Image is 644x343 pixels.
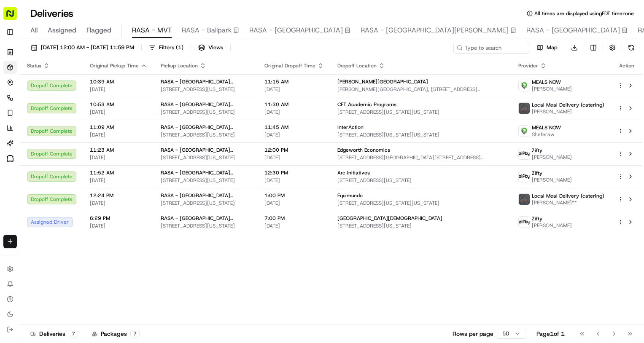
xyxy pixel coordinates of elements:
button: Map [533,42,561,54]
button: Refresh [625,42,637,54]
span: Map [547,44,558,51]
span: 1:00 PM [264,192,324,199]
span: RASA - [GEOGRAPHIC_DATA][PERSON_NAME] [161,124,251,131]
button: [DATE] 12:00 AM - [DATE] 11:59 PM [27,42,138,54]
span: 6:29 PM [90,215,147,222]
img: zifty-logo-trans-sq.png [519,171,530,182]
img: zifty-logo-trans-sq.png [519,217,530,228]
span: [PERSON_NAME] [532,222,572,229]
span: [DATE] [90,200,147,206]
span: [STREET_ADDRESS][US_STATE] [161,131,251,138]
span: Edgeworth Economics [337,147,390,153]
span: RASA - MVT [132,25,172,35]
p: Rows per page [453,330,493,338]
img: Toast logo [7,155,13,161]
span: RASA - [GEOGRAPHIC_DATA][PERSON_NAME] [161,215,251,222]
span: MEALS NOW [532,79,561,86]
span: Zifty [532,215,542,222]
span: Zifty [532,147,542,154]
span: [PERSON_NAME][GEOGRAPHIC_DATA] [337,78,428,85]
span: RASA - [GEOGRAPHIC_DATA] [526,25,620,35]
span: RASA - [GEOGRAPHIC_DATA][PERSON_NAME] [161,192,251,199]
span: [PERSON_NAME] [532,154,572,161]
span: Assigned [48,25,76,35]
span: [STREET_ADDRESS][US_STATE] [161,177,251,184]
span: [STREET_ADDRESS][US_STATE] [161,222,251,229]
span: Status [27,62,41,69]
span: CET Academic Programs [337,101,396,108]
span: [DATE] [264,222,324,229]
span: Local Meal Delivery (catering) [532,102,604,108]
span: 11:45 AM [264,124,324,131]
span: [PERSON_NAME][GEOGRAPHIC_DATA], [STREET_ADDRESS][US_STATE] [337,86,505,93]
span: [DATE] 12:00 AM - [DATE] 11:59 PM [41,44,134,51]
input: Type to search [453,42,529,54]
img: lmd_logo.png [519,194,530,205]
span: 10:39 AM [90,78,147,85]
span: MEALS NOW [532,124,561,131]
div: Page 1 of 1 [536,330,565,338]
span: [DATE] [264,86,324,93]
span: [PERSON_NAME] [532,86,572,92]
div: Packages [92,330,140,338]
div: Deliveries [30,330,78,338]
span: [STREET_ADDRESS][US_STATE][US_STATE] [337,109,505,115]
span: Original Dropoff Time [264,62,315,69]
span: [DATE] [264,154,324,161]
span: [DATE] [264,177,324,184]
span: [STREET_ADDRESS][US_STATE] [161,200,251,206]
span: 10:53 AM [90,101,147,108]
span: 12:30 PM [264,169,324,176]
span: [DATE] [90,177,147,184]
span: Provider [518,62,538,69]
span: [STREET_ADDRESS][GEOGRAPHIC_DATA][STREET_ADDRESS][US_STATE][GEOGRAPHIC_DATA] [337,154,505,161]
span: [STREET_ADDRESS][US_STATE] [161,109,251,115]
div: Action [618,62,636,69]
span: 12:24 PM [90,192,147,199]
span: [GEOGRAPHIC_DATA][DEMOGRAPHIC_DATA] [337,215,442,222]
h1: Deliveries [30,7,73,20]
span: RASA - [GEOGRAPHIC_DATA] [249,25,343,35]
span: RASA - [GEOGRAPHIC_DATA][PERSON_NAME] [361,25,509,35]
span: Filters [159,44,183,51]
span: Sheferaw [532,131,561,138]
span: [STREET_ADDRESS][US_STATE] [337,222,505,229]
span: [DATE] [90,131,147,138]
a: Toast [3,152,17,165]
img: zifty-logo-trans-sq.png [519,148,530,159]
span: [STREET_ADDRESS][US_STATE] [161,86,251,93]
div: 7 [69,330,78,338]
span: ( 1 ) [176,44,183,51]
span: RASA - Ballpark [182,25,232,35]
span: RASA - [GEOGRAPHIC_DATA][PERSON_NAME] [161,101,251,108]
span: Flagged [86,25,111,35]
span: Pickup Location [161,62,198,69]
span: InterAction [337,124,364,131]
span: [STREET_ADDRESS][US_STATE][US_STATE] [337,200,505,206]
img: lmd_logo.png [519,103,530,114]
span: Equimundo [337,192,363,199]
span: Arc Initiatives [337,169,370,176]
span: 11:15 AM [264,78,324,85]
span: [DATE] [90,154,147,161]
span: [PERSON_NAME] [532,177,572,183]
img: melas_now_logo.png [519,80,530,91]
span: 11:09 AM [90,124,147,131]
span: [PERSON_NAME]** [532,199,604,206]
span: RASA - [GEOGRAPHIC_DATA][PERSON_NAME] [161,147,251,153]
span: RASA - [GEOGRAPHIC_DATA][PERSON_NAME] [161,169,251,176]
span: Zifty [532,170,542,177]
button: Views [194,42,227,54]
img: melas_now_logo.png [519,126,530,137]
button: Filters(1) [145,42,187,54]
div: 7 [130,330,140,338]
span: [STREET_ADDRESS][US_STATE] [161,154,251,161]
span: [PERSON_NAME] [532,108,604,115]
span: [DATE] [90,222,147,229]
span: 11:30 AM [264,101,324,108]
span: Local Meal Delivery (catering) [532,193,604,199]
span: RASA - [GEOGRAPHIC_DATA][PERSON_NAME] [161,78,251,85]
span: 7:00 PM [264,215,324,222]
span: All times are displayed using EDT timezone [534,10,634,17]
span: Original Pickup Time [90,62,139,69]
